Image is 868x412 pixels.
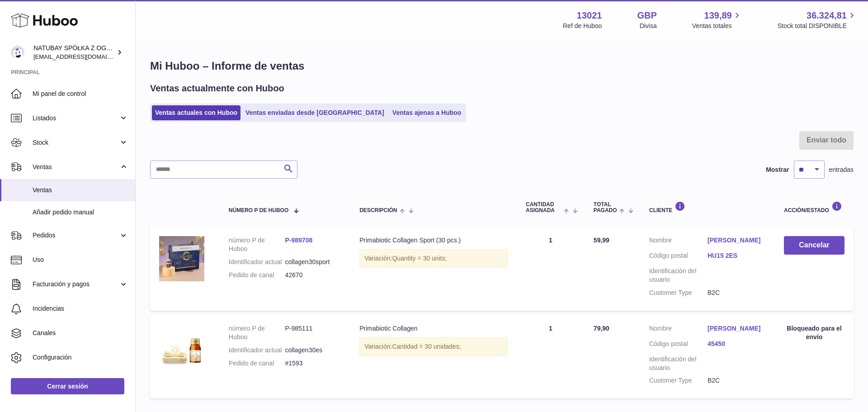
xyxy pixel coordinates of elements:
[229,359,285,368] dt: Pedido de canal
[829,166,854,174] span: entradas
[359,337,508,356] div: Variación:
[637,9,656,22] strong: GBP
[229,271,285,279] dt: Pedido de canal
[285,258,341,266] dd: collagen30sport
[33,186,128,194] span: Ventas
[517,315,585,398] td: 1
[704,9,732,22] span: 139,89
[33,256,128,264] span: Uso
[159,236,204,281] img: 130211718873386.jpg
[389,105,465,120] a: Ventas ajenas a Huboo
[649,251,708,262] dt: Código postal
[242,105,387,120] a: Ventas enviadas desde [GEOGRAPHIC_DATA]
[649,355,708,372] dt: Identificación del usuario
[526,202,561,213] span: Cantidad ASIGNADA
[11,46,24,59] img: internalAdmin-13021@internal.huboo.com
[708,324,766,333] a: [PERSON_NAME]
[229,324,285,341] dt: número P de Huboo
[33,138,119,147] span: Stock
[285,324,341,341] dd: P-985111
[229,208,288,213] span: número P de Huboo
[594,202,617,213] span: Total pagado
[778,9,857,30] a: 36.324,81 Stock total DISPONIBLE
[649,376,708,385] dt: Customer Type
[159,324,204,369] img: collageno-30.png
[33,44,115,61] div: NATUBAY SPÓŁKA Z OGRANICZONĄ ODPOWIEDZIALNOŚCIĄ
[285,237,312,244] a: P-989708
[392,255,447,262] span: Quantity = 30 units;
[33,114,119,123] span: Listados
[150,59,854,73] h1: Mi Huboo – Informe de ventas
[517,227,585,310] td: 1
[33,163,119,171] span: Ventas
[784,324,844,341] div: Bloqueado para el envío
[692,9,742,30] a: 139,89 Ventas totales
[766,166,789,174] label: Mostrar
[285,346,341,355] dd: collagen30es
[150,82,284,95] h2: Ventas actualmente con Huboo
[33,208,128,217] span: Añadir pedido manual
[229,346,285,355] dt: Identificador actual
[708,251,766,260] a: HU15 2ES
[708,340,766,348] a: 45450
[649,201,766,213] div: Cliente
[33,280,119,289] span: Facturación y pagos
[640,22,657,30] div: Divisa
[807,9,847,22] span: 36.324,81
[33,90,128,98] span: Mi panel de control
[577,9,602,22] strong: 13021
[649,267,708,284] dt: Identificación del usuario
[33,353,128,362] span: Configuración
[563,22,602,30] div: Ref de Huboo
[285,271,341,279] dd: 42670
[33,304,128,313] span: Incidencias
[708,376,766,385] dd: B2C
[359,324,508,333] div: Primabiotic Collagen
[152,105,241,120] a: Ventas actuales con Huboo
[229,236,285,253] dt: número P de Huboo
[778,22,857,30] span: Stock total DISPONIBLE
[784,201,844,213] div: Acción/Estado
[359,208,397,213] span: Descripción
[649,340,708,350] dt: Código postal
[708,289,766,297] dd: B2C
[33,231,119,240] span: Pedidos
[649,289,708,297] dt: Customer Type
[649,324,708,335] dt: Nombre
[229,258,285,266] dt: Identificador actual
[594,237,609,244] span: 59,99
[392,343,461,350] span: Cantidad = 30 unidades;
[33,53,133,60] span: [EMAIL_ADDRESS][DOMAIN_NAME]
[692,22,742,30] span: Ventas totales
[285,359,341,368] dd: #1593
[11,378,124,394] a: Cerrar sesión
[594,325,609,332] span: 79,90
[784,236,844,255] button: Cancelar
[359,236,508,245] div: Primabiotic Collagen Sport (30 pcs.)
[33,329,128,337] span: Canales
[359,249,508,268] div: Variación:
[708,236,766,245] a: [PERSON_NAME]
[649,236,708,247] dt: Nombre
